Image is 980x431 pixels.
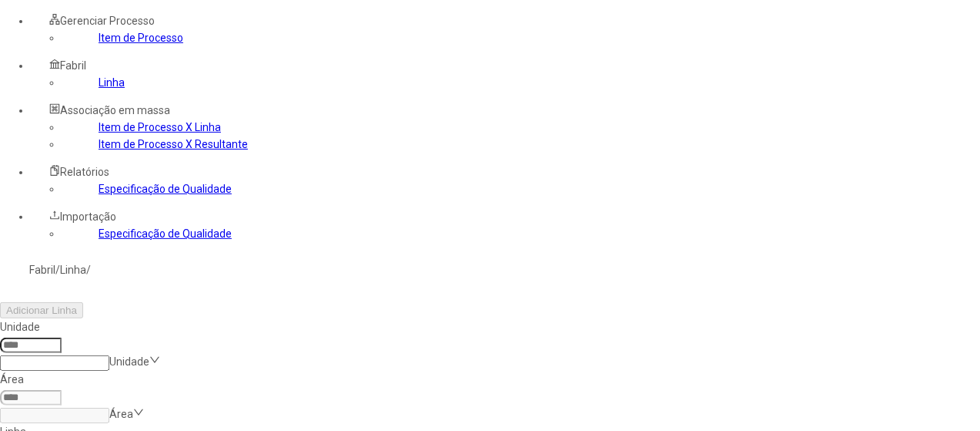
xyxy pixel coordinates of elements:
[99,183,232,195] a: Especificação de Qualidade
[29,264,55,276] a: Fabril
[60,15,155,27] span: Gerenciar Processo
[60,59,86,72] span: Fabril
[86,264,91,276] nz-breadcrumb-separator: /
[99,32,183,44] a: Item de Processo
[55,264,60,276] nz-breadcrumb-separator: /
[99,121,221,133] a: Item de Processo X Linha
[60,166,109,178] span: Relatórios
[6,305,77,316] span: Adicionar Linha
[99,76,125,89] a: Linha
[99,227,232,240] a: Especificação de Qualidade
[60,210,116,223] span: Importação
[60,264,86,276] a: Linha
[109,355,149,368] nz-select-placeholder: Unidade
[109,408,133,420] nz-select-placeholder: Área
[60,104,170,116] span: Associação em massa
[99,138,248,150] a: Item de Processo X Resultante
